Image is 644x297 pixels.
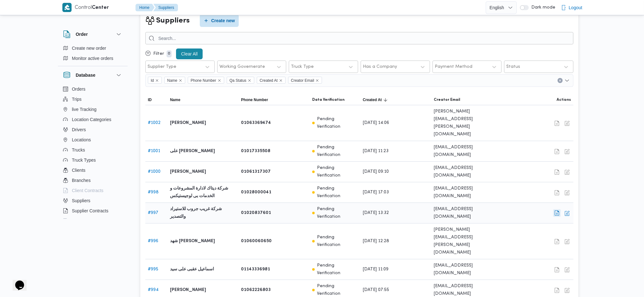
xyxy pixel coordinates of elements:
[92,5,109,10] b: Center
[76,30,88,38] h3: Order
[148,149,160,153] a: #1001
[60,165,125,175] button: Clients
[363,97,382,102] span: Created At; Sorted in descending order
[363,119,389,127] span: [DATE] 14:06
[170,266,214,273] b: اسماعيل عقبى على سيد
[60,53,125,63] button: Monitor active orders
[211,17,235,24] span: Create new
[200,14,239,27] button: Create new
[72,116,111,123] span: Location Categories
[145,95,167,105] button: ID
[170,286,206,294] b: [PERSON_NAME]
[363,147,388,155] span: [DATE] 11:23
[230,77,246,84] span: Qa Status
[60,104,125,114] button: live Tracking
[145,32,573,44] input: Search...
[72,126,86,133] span: Drivers
[241,266,270,273] b: 01143336981
[363,64,397,69] div: Has a Company
[434,144,500,159] span: [EMAIL_ADDRESS][DOMAIN_NAME]
[170,97,180,102] span: Name
[434,108,500,138] span: [PERSON_NAME][EMAIL_ADDRESS][PERSON_NAME][DOMAIN_NAME]
[363,237,389,245] span: [DATE] 12:28
[557,97,571,102] span: Actions
[317,164,358,179] p: Pending Verification
[148,239,158,243] a: #996
[6,272,27,291] iframe: chat widget
[506,64,520,69] div: Status
[191,77,216,84] span: Phone Number
[383,97,388,102] svg: Sorted in descending order
[148,97,152,102] span: ID
[241,189,271,196] b: 01028000041
[569,4,582,11] span: Logout
[60,125,125,135] button: Drivers
[164,77,185,84] span: Name
[151,77,154,84] span: Id
[148,170,161,174] a: #1000
[72,95,82,103] span: Trips
[155,79,159,82] button: Remove Id from selection in this group
[363,189,389,196] span: [DATE] 17:03
[179,79,182,82] button: Remove Name from selection in this group
[148,288,159,292] a: #994
[317,262,358,277] p: Pending Verification
[241,147,270,155] b: 01017335508
[279,79,283,82] button: Remove Created At from selection in this group
[72,55,113,62] span: Monitor active orders
[153,4,178,11] button: Suppliers
[315,79,319,82] button: Remove Creator Email from selection in this group
[60,94,125,104] button: Trips
[170,119,206,127] b: [PERSON_NAME]
[58,84,128,221] div: Database
[317,234,358,249] p: Pending Verification
[317,205,358,221] p: Pending Verification
[148,121,161,125] a: #1002
[434,226,500,256] span: [PERSON_NAME][EMAIL_ADDRESS][PERSON_NAME][DOMAIN_NAME]
[170,185,236,200] b: شركة ديتاك لادارة المشروعات و الخدمات بى لوجيستيكس
[529,5,555,10] span: Dark mode
[60,185,125,196] button: Client Contracts
[241,209,271,217] b: 01020837601
[260,77,278,84] span: Created At
[188,77,224,84] span: Phone Number
[72,166,85,174] span: Clients
[291,64,314,69] div: Truck Type
[291,77,314,84] span: Creator Email
[167,50,172,57] p: 0
[559,1,585,14] button: Logout
[363,286,389,294] span: [DATE] 07:55
[76,71,95,79] h3: Database
[60,84,125,94] button: Orders
[434,164,500,179] span: [EMAIL_ADDRESS][DOMAIN_NAME]
[170,147,215,155] b: على [PERSON_NAME]
[167,77,177,84] span: Name
[257,77,286,84] span: Created At
[170,205,236,221] b: شركة غريب جروب للاستيراد والتصدير
[72,85,85,93] span: Orders
[288,77,322,84] span: Creator Email
[62,3,72,12] img: X8yXhbKr1z7QwAAAABJRU5ErkJggg==
[241,237,272,245] b: 01060060650
[72,106,97,113] span: live Tracking
[434,185,500,200] span: [EMAIL_ADDRESS][DOMAIN_NAME]
[72,187,104,194] span: Client Contracts
[156,15,190,26] h2: Suppliers
[72,136,91,144] span: Locations
[218,79,221,82] button: Remove Phone Number from selection in this group
[60,145,125,155] button: Trucks
[72,146,85,154] span: Trucks
[363,209,389,217] span: [DATE] 13:32
[60,43,125,53] button: Create new order
[60,155,125,165] button: Truck Types
[153,51,164,56] p: Filter
[241,168,271,176] b: 01061317307
[60,206,125,216] button: Supplier Contracts
[60,216,125,226] button: Devices
[58,43,128,66] div: Order
[558,78,563,83] button: Clear input
[238,95,309,105] button: Phone Number
[219,64,265,69] div: Working Governerate
[72,207,108,215] span: Supplier Contracts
